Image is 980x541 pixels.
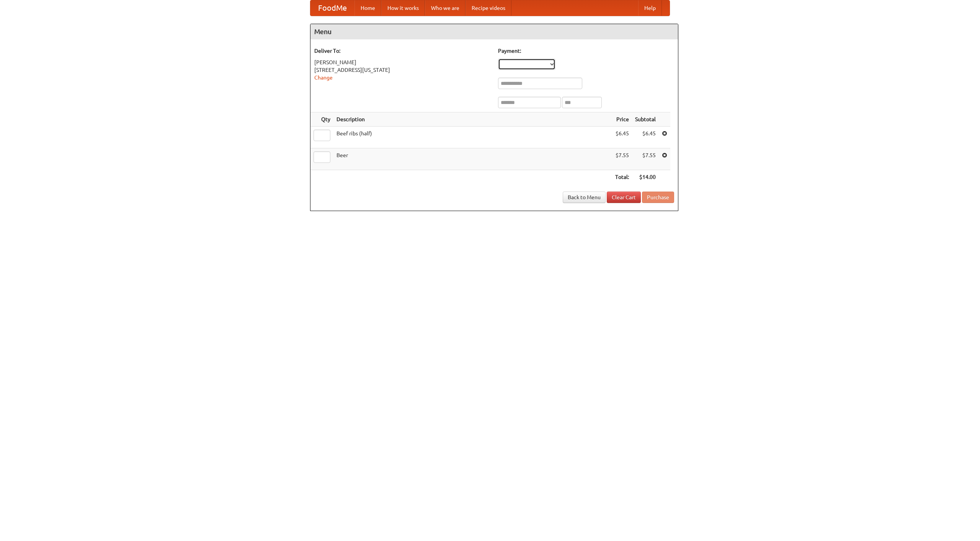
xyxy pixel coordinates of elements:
[310,112,333,127] th: Qty
[425,0,465,16] a: Who we are
[333,127,612,148] td: Beef ribs (half)
[381,0,425,16] a: How it works
[612,148,632,170] td: $7.55
[612,127,632,148] td: $6.45
[638,0,662,16] a: Help
[632,112,659,127] th: Subtotal
[642,192,674,203] button: Purchase
[333,148,612,170] td: Beer
[632,148,659,170] td: $7.55
[498,47,674,55] h5: Payment:
[314,58,490,66] div: [PERSON_NAME]
[632,127,659,148] td: $6.45
[612,112,632,127] th: Price
[607,192,641,203] a: Clear Cart
[632,170,659,184] th: $14.00
[612,170,632,184] th: Total:
[310,0,354,16] a: FoodMe
[465,0,511,16] a: Recipe videos
[354,0,381,16] a: Home
[563,192,606,203] a: Back to Menu
[333,112,612,127] th: Description
[314,75,333,81] a: Change
[310,24,678,39] h4: Menu
[314,47,490,55] h5: Deliver To:
[314,66,490,74] div: [STREET_ADDRESS][US_STATE]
